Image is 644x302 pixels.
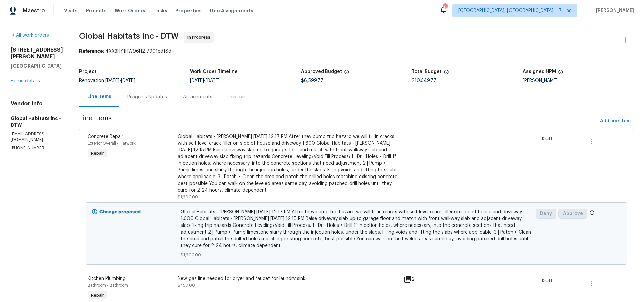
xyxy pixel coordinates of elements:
a: Home details [11,79,40,83]
span: [DATE] [206,78,220,83]
h2: [STREET_ADDRESS][PERSON_NAME] [11,47,63,60]
span: Maestro [23,7,45,14]
span: [DATE] [121,78,135,83]
span: - [105,78,135,83]
span: Visits [64,7,78,14]
span: Global Habitats - [PERSON_NAME] [DATE] 12:17 PM After they pump trip hazard we will fill in crack... [181,209,532,249]
span: Global Habitats Inc - DTW [79,32,179,40]
span: $8,599.77 [301,78,323,83]
div: 43 [443,4,447,11]
div: [PERSON_NAME] [523,78,633,83]
p: [EMAIL_ADDRESS][DOMAIN_NAME] [11,131,63,143]
span: The hpm assigned to this work order. [558,69,563,78]
h5: Total Budget [412,69,442,74]
span: [GEOGRAPHIC_DATA], [GEOGRAPHIC_DATA] + 7 [458,7,562,14]
div: Global Habitats - [PERSON_NAME] [DATE] 12:17 PM After they pump trip hazard we will fill in crack... [178,133,399,194]
button: Approve [558,209,587,219]
h4: Vendor Info [11,100,63,107]
div: Line Items [87,93,111,100]
button: Add line item [597,115,633,128]
b: Change proposed [99,210,141,214]
span: Draft [542,277,555,284]
span: [DATE] [190,78,204,83]
span: Tasks [153,8,167,13]
span: Geo Assignments [210,7,253,14]
div: Invoices [228,94,247,100]
span: The total cost of line items that have been approved by both Opendoor and the Trade Partner. This... [344,69,350,78]
span: $1,600.00 [178,195,198,199]
span: Kitchen Plumbing [88,276,126,281]
span: Line Items [79,115,597,128]
span: [PERSON_NAME] [593,7,634,14]
h5: Project [79,69,97,74]
span: $1,600.00 [181,252,532,258]
div: 2 [404,275,444,283]
a: All work orders [11,33,49,38]
button: Deny [536,209,556,219]
span: Repair [88,292,107,299]
span: The total cost of line items that have been proposed by Opendoor. This sum includes line items th... [444,69,449,78]
div: New gas line needed for dryer and faucet for laundry sink. [178,275,399,282]
h5: Work Order Timeline [190,69,238,74]
h5: [GEOGRAPHIC_DATA] [11,63,63,69]
span: In Progress [187,34,213,41]
div: 4XX3HY1HW96H2-7901ed18d [79,48,633,55]
span: - [190,78,220,83]
b: Reference: [79,49,104,54]
span: Properties [175,7,202,14]
span: Only a market manager or an area construction manager can approve [589,210,595,217]
h5: Assigned HPM [523,69,556,74]
span: Renovation [79,78,135,83]
span: $10,649.77 [412,78,436,83]
span: [DATE] [105,78,119,83]
div: Progress Updates [127,94,167,100]
span: Work Orders [115,7,145,14]
h5: Approved Budget [301,69,342,74]
span: Add line item [600,117,631,125]
span: Draft [542,135,555,142]
span: Projects [86,7,107,14]
span: Concrete Repair [88,134,123,139]
span: $450.00 [178,283,195,287]
h5: Global Habitats Inc - DTW [11,115,63,129]
span: Repair [88,150,107,157]
p: [PHONE_NUMBER] [11,145,63,151]
span: Exterior Overall - Flatwork [88,141,136,145]
div: Attachments [183,94,212,100]
span: Bathroom - Bathroom [88,283,128,287]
